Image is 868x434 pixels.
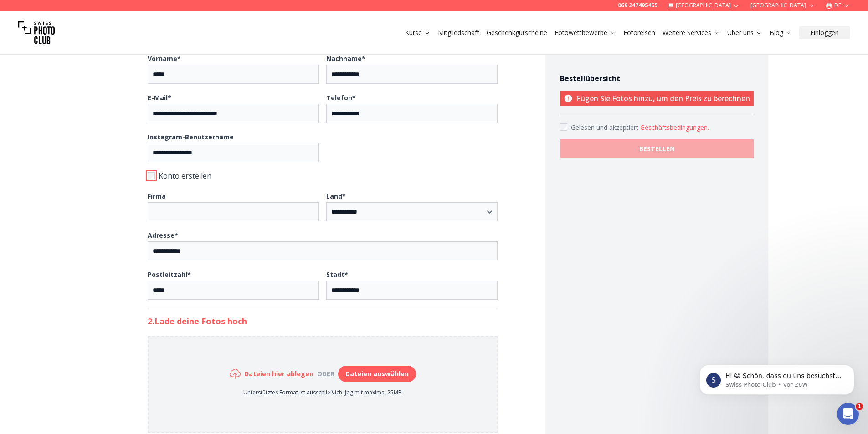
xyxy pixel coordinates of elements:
a: Über uns [727,28,762,37]
a: Fotoreisen [623,28,655,37]
b: BESTELLEN [639,144,675,153]
input: Konto erstellen [148,172,155,179]
button: Fotoreisen [620,26,659,39]
b: Instagram-Benutzername [148,133,234,141]
button: Einloggen [799,26,850,39]
input: E-Mail* [148,104,319,123]
a: Geschenkgutscheine [487,28,547,37]
iframe: Intercom notifications Nachricht [686,346,868,409]
input: Instagram-Benutzername [148,143,319,162]
h2: 2. Lade deine Fotos hoch [148,315,498,327]
input: Vorname* [148,65,319,84]
span: Gelesen und akzeptiert [571,123,640,132]
button: Dateien auswählen [338,366,416,382]
b: Adresse * [148,231,178,240]
p: Unterstütztes Format ist ausschließlich .jpg mit maximal 25MB [230,389,416,396]
a: Fotowettbewerbe [555,28,616,37]
b: E-Mail * [148,93,171,102]
b: Stadt * [326,270,348,279]
input: Accept terms [560,123,567,131]
span: 1 [856,403,863,410]
label: Konto erstellen [148,169,498,182]
h4: Bestellübersicht [560,73,754,84]
b: Firma [148,192,166,200]
b: Postleitzahl * [148,270,191,279]
input: Nachname* [326,65,498,84]
a: 069 247495455 [618,2,657,9]
b: Land * [326,192,346,200]
b: Nachname * [326,54,365,63]
a: Kurse [405,28,431,37]
input: Telefon* [326,104,498,123]
a: Blog [770,28,792,37]
button: Fotowettbewerbe [551,26,620,39]
div: oder [313,369,338,378]
b: Telefon * [326,93,356,102]
button: Kurse [401,26,434,39]
input: Postleitzahl* [148,281,319,300]
b: Vorname * [148,54,181,63]
p: Fügen Sie Fotos hinzu, um den Preis zu berechnen [560,91,754,106]
input: Firma [148,202,319,221]
h6: Dateien hier ablegen [244,369,313,378]
button: Geschenkgutscheine [483,26,551,39]
select: Land* [326,202,498,221]
button: Weitere Services [659,26,724,39]
button: Blog [766,26,796,39]
a: Mitgliedschaft [438,28,479,37]
button: Accept termsGelesen und akzeptiert [640,123,709,132]
button: Mitgliedschaft [434,26,483,39]
iframe: Intercom live chat [837,403,859,425]
input: Stadt* [326,281,498,300]
button: Über uns [724,26,766,39]
button: BESTELLEN [560,139,754,158]
input: Adresse* [148,241,498,260]
a: Weitere Services [663,28,720,37]
img: Swiss photo club [18,15,55,51]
